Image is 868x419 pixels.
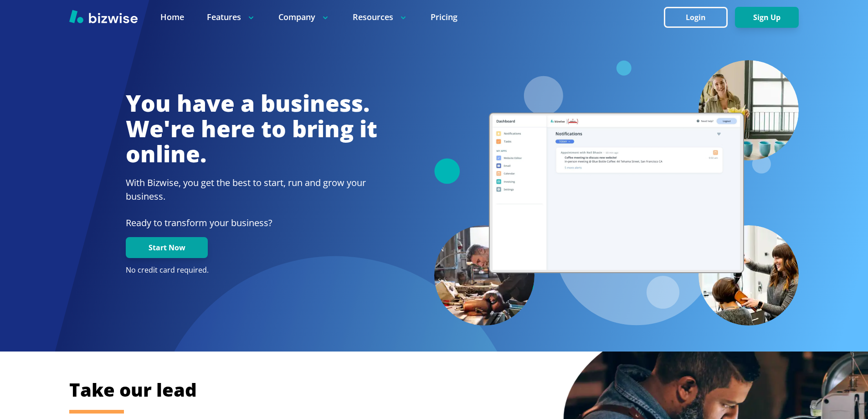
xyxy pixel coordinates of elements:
[278,11,330,23] p: Company
[431,11,457,23] a: Pricing
[207,11,256,23] p: Features
[664,13,735,22] a: Login
[126,91,377,167] h1: You have a business. We're here to bring it online.
[126,176,377,203] h2: With Bizwise, you get the best to start, run and grow your business.
[126,216,377,230] p: Ready to transform your business?
[126,265,377,275] p: No credit card required.
[69,378,753,402] h2: Take our lead
[69,10,138,23] img: Bizwise Logo
[735,13,799,22] a: Sign Up
[664,7,728,28] button: Login
[160,11,184,23] a: Home
[126,237,208,258] button: Start Now
[353,11,408,23] p: Resources
[735,7,799,28] button: Sign Up
[126,243,208,252] a: Start Now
